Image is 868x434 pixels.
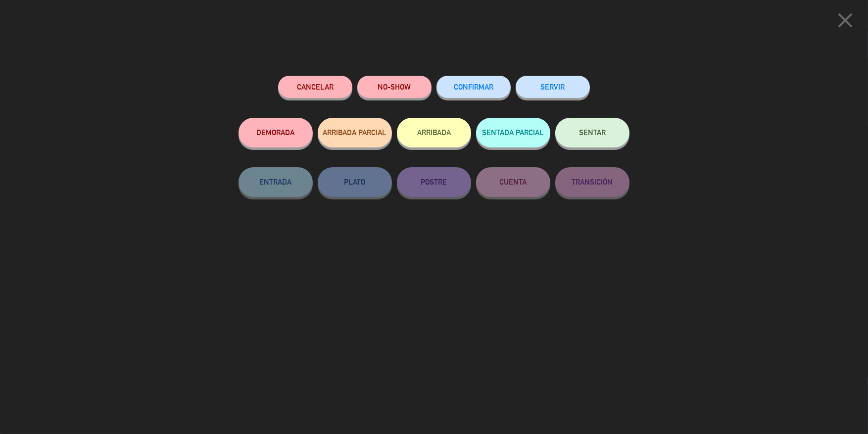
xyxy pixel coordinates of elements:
[476,167,550,197] button: CUENTA
[436,76,511,98] button: CONFIRMAR
[833,8,858,33] i: close
[278,76,352,98] button: Cancelar
[397,118,471,147] button: ARRIBADA
[318,118,392,147] button: ARRIBADA PARCIAL
[397,167,471,197] button: POSTRE
[555,167,629,197] button: TRANSICIÓN
[323,128,387,137] span: ARRIBADA PARCIAL
[239,167,313,197] button: ENTRADA
[579,128,606,137] span: SENTAR
[239,118,313,147] button: DEMORADA
[318,167,392,197] button: PLATO
[555,118,629,147] button: SENTAR
[357,76,432,98] button: NO-SHOW
[476,118,550,147] button: SENTADA PARCIAL
[516,76,590,98] button: SERVIR
[830,7,861,37] button: close
[454,83,493,91] span: CONFIRMAR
